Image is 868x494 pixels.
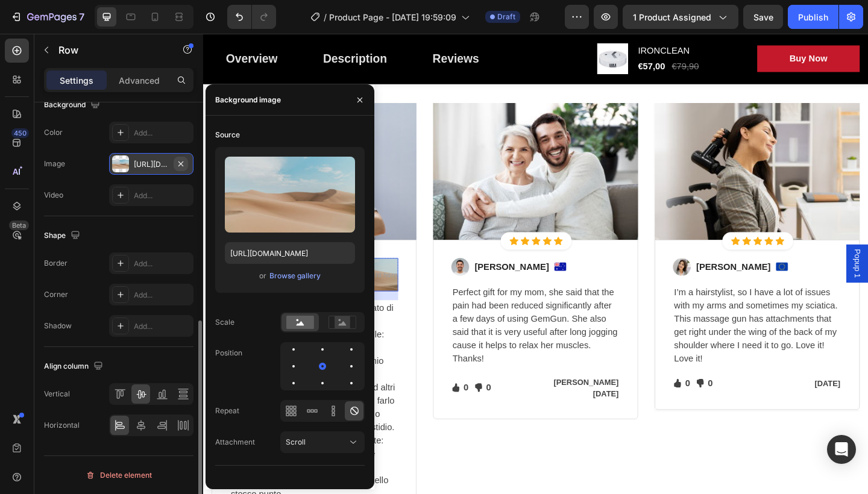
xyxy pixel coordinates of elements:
p: Il robot aspirapolvere ha superato di gran lunga le mie aspettative! La potenza di aspirazione è ... [30,292,211,436]
p: 0 [549,374,555,388]
p: I’m a hairstylist, so I have a lot of issues with my arms and sometimes my sciatica. This massage... [512,275,693,361]
p: Settings [60,74,93,87]
button: Save [743,5,783,29]
strong: Ximei [120,293,146,304]
div: Delete element [86,468,152,483]
span: Popup 1 [705,234,717,266]
a: Overview [9,11,96,45]
div: Video [44,190,63,201]
a: Description [115,11,216,45]
button: Browse gallery [269,270,321,282]
p: 0 [524,374,530,388]
div: Open Intercom Messenger [827,435,856,464]
div: Shape [44,228,83,244]
p: Perfect gift for my mom, she said that the pain had been reduced significantly after a few days o... [271,275,452,361]
img: Alt Image [9,76,232,225]
div: Overview [25,18,81,37]
div: Add... [134,190,190,201]
div: Attachment [215,437,255,448]
div: Repeat [215,405,239,416]
img: preview-image [225,157,355,233]
p: 7 [79,10,84,24]
h2: IRONCLEAN [472,11,583,28]
div: Browse gallery [269,270,321,281]
div: Description [130,18,200,37]
p: Advanced [119,74,160,87]
div: Beta [9,220,29,230]
div: Position [215,348,242,358]
p: [PERSON_NAME] [536,247,617,261]
div: Shadow [44,320,72,331]
button: Buy Now [603,13,714,42]
div: Border [44,258,68,269]
div: Add... [134,258,190,269]
div: Horizontal [44,420,80,431]
img: Alt Image [511,245,530,264]
span: 1 product assigned [633,11,711,23]
span: Draft [497,11,515,22]
p: 0 [308,378,313,393]
div: Drop element here [148,258,204,267]
input: https://example.com/image.jpg [225,242,355,264]
div: 450 [11,128,29,138]
div: Align column [44,358,105,375]
p: [PERSON_NAME][DATE] [373,374,452,399]
span: Scroll [286,437,306,446]
button: Publish [788,5,838,29]
div: Corner [44,289,68,300]
span: Save [753,12,773,22]
div: €57,00 [472,28,504,45]
button: 7 [5,5,90,29]
div: Color [44,127,63,138]
p: Row [58,43,161,57]
img: Alt Image [491,76,714,225]
div: Add... [134,128,190,139]
div: [URL][DOMAIN_NAME] [134,159,169,170]
div: Scale [215,317,234,328]
div: Image [44,158,65,169]
div: Add... [134,321,190,332]
p: [PERSON_NAME] [54,248,129,277]
a: Reviews [234,11,316,45]
img: Alt Image [382,249,395,258]
div: Row [44,287,64,298]
div: Background [44,97,102,113]
div: Rich Text Editor. Editing area: main [53,247,130,278]
div: Reviews [250,18,300,37]
img: Alt Image [29,253,48,272]
div: Vertical [44,389,70,399]
span: Product Page - [DATE] 19:59:09 [329,11,456,23]
span: or [259,269,266,283]
img: Alt Image [250,76,473,225]
p: [PERSON_NAME] [295,247,376,261]
img: Alt Image [623,249,637,258]
div: Publish [798,11,828,23]
img: Alt Image [270,245,289,264]
div: Source [215,130,240,140]
p: 0 [283,378,289,393]
span: / [324,11,327,23]
p: [DATE] [614,375,693,387]
div: Undo/Redo [227,5,276,29]
button: 1 product assigned [623,5,738,29]
div: €79,90 [509,28,541,45]
div: Optimize LCP [215,477,262,488]
div: Buy Now [638,20,679,35]
iframe: Design area [203,34,868,494]
button: Scroll [280,431,365,453]
div: Add... [134,290,190,301]
button: Delete element [44,466,193,485]
div: Background image [215,95,281,105]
